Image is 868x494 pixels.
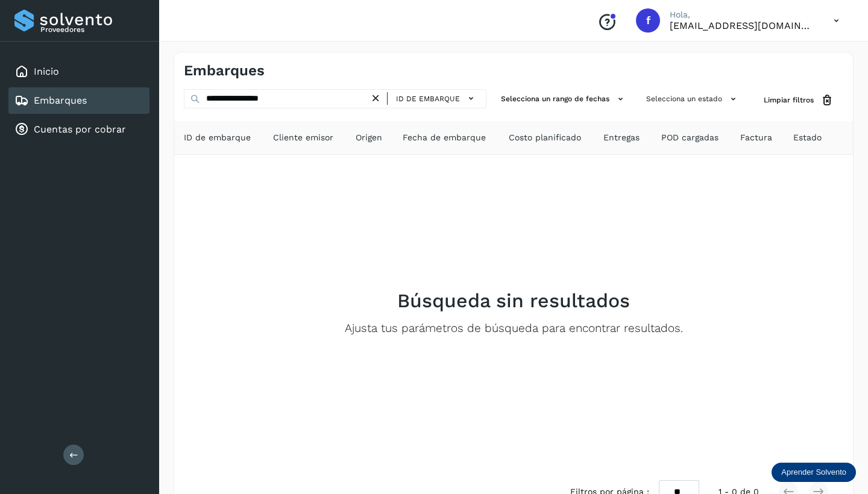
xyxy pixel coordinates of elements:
span: POD cargadas [661,131,719,144]
p: Hola, [670,10,814,20]
div: Cuentas por cobrar [8,116,149,143]
div: Inicio [8,58,149,85]
span: ID de embarque [396,93,460,104]
span: Cliente emisor [273,131,333,144]
h2: Búsqueda sin resultados [397,289,630,312]
span: Costo planificado [509,131,581,144]
span: Fecha de embarque [403,131,486,144]
div: Aprender Solvento [772,463,856,482]
p: Ajusta tus parámetros de búsqueda para encontrar resultados. [345,322,683,336]
p: factura@grupotevian.com [670,20,814,31]
span: Estado [793,131,822,144]
span: Origen [356,131,382,144]
span: Entregas [603,131,640,144]
a: Cuentas por cobrar [34,123,126,135]
button: Selecciona un rango de fechas [496,89,632,109]
button: Limpiar filtros [754,89,843,111]
button: ID de embarque [392,90,481,107]
a: Embarques [34,95,87,106]
span: Factura [740,131,772,144]
button: Selecciona un estado [641,89,744,109]
span: ID de embarque [184,131,251,144]
h4: Embarques [184,62,265,80]
p: Aprender Solvento [781,467,846,477]
p: Proveedores [40,25,145,34]
a: Inicio [34,66,59,77]
span: Limpiar filtros [764,95,814,105]
div: Embarques [8,87,149,114]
